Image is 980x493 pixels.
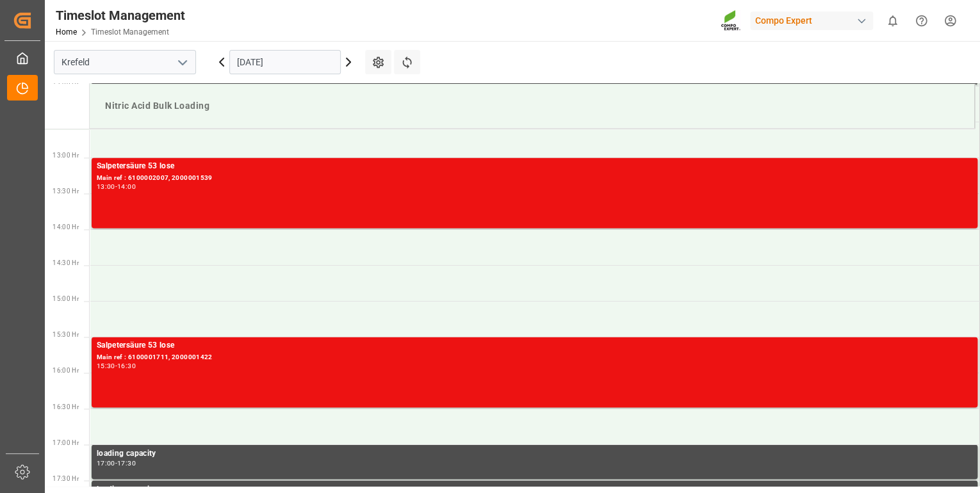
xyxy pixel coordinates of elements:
div: Compo Expert [750,12,873,30]
div: 17:00 [97,460,115,465]
div: Nitric Acid Bulk Loading [100,94,964,118]
button: Compo Expert [750,8,878,33]
span: 14:30 Hr [53,259,79,266]
div: 17:30 [117,460,136,465]
div: - [115,363,117,369]
div: Salpetersäure 53 lose [97,339,972,352]
div: loading capacity [97,447,972,460]
button: show 0 new notifications [878,6,907,35]
span: 15:00 Hr [53,295,79,302]
button: open menu [172,53,192,72]
div: Main ref : 6100001711, 2000001422 [97,352,972,363]
div: Salpetersäure 53 lose [97,160,972,173]
div: 15:30 [97,363,115,369]
span: 16:30 Hr [53,403,79,410]
button: Help Center [907,6,936,35]
a: Home [56,28,77,36]
div: - [115,184,117,190]
div: 14:00 [117,184,136,190]
div: Timeslot Management [56,6,185,25]
span: 17:30 Hr [53,474,79,481]
input: Type to search/select [54,50,196,74]
span: 17:00 Hr [53,439,79,446]
span: 13:00 Hr [53,152,79,159]
input: DD.MM.YYYY [229,50,341,74]
div: Main ref : 6100002007, 2000001539 [97,173,972,184]
span: 14:00 Hr [53,223,79,230]
span: 16:00 Hr [53,367,79,374]
div: - [115,460,117,465]
div: 13:00 [97,184,115,190]
img: Screenshot%202023-09-29%20at%2010.02.21.png_1712312052.png [721,10,741,32]
span: 13:30 Hr [53,188,79,195]
span: 15:30 Hr [53,331,79,338]
div: 16:30 [117,363,136,369]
